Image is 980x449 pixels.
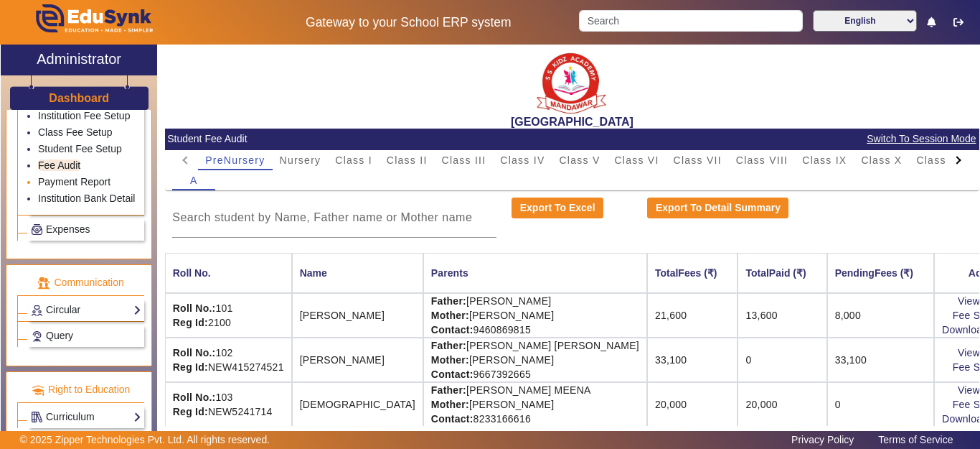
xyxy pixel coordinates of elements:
[49,91,109,105] h3: Dashboard
[871,430,960,449] a: Terms of Service
[205,155,265,165] span: PreNursery
[614,155,659,165] span: Class VI
[38,143,122,154] a: Student Fee Setup
[300,265,415,281] div: Name
[431,295,466,307] strong: Father:
[423,253,647,293] th: Parents
[173,392,216,403] strong: Roll No.:
[647,293,738,338] td: 21,600
[802,155,847,165] span: Class IX
[835,265,926,281] div: PendingFees (₹)
[536,48,608,115] img: b9104f0a-387a-4379-b368-ffa933cda262
[431,413,473,425] strong: Contact:
[292,338,423,382] td: [PERSON_NAME]
[827,382,934,426] td: 0
[37,50,121,68] h2: Administrator
[253,15,565,30] h5: Gateway to your School ERP system
[431,399,469,410] strong: Mother:
[173,406,208,417] strong: Reg Id:
[38,193,135,204] a: Institution Bank Detail
[423,293,647,338] td: [PERSON_NAME] [PERSON_NAME] 9460869815
[827,293,934,338] td: 8,000
[173,265,284,281] div: Roll No.
[431,369,473,380] strong: Contact:
[861,155,902,165] span: Class X
[165,338,292,382] td: 102 NEW415274521
[32,384,44,397] img: rte.png
[335,155,372,165] span: Class I
[48,91,110,106] a: Dashboard
[512,198,603,219] button: Export To Excel
[300,265,327,281] div: Name
[916,155,961,165] span: Class XI
[46,330,73,341] span: Query
[38,176,110,188] a: Payment Report
[292,293,423,338] td: [PERSON_NAME]
[31,221,141,238] a: Expenses
[866,131,976,147] span: Switch To Session Mode
[46,223,90,235] span: Expenses
[500,155,545,165] span: Class IV
[165,129,979,150] mat-card-header: Student Fee Audit
[655,265,730,281] div: TotalFees (₹)
[38,126,113,138] a: Class Fee Setup
[431,354,469,366] strong: Mother:
[31,328,141,344] a: Query
[431,310,469,321] strong: Mother:
[738,382,826,426] td: 20,000
[173,265,211,281] div: Roll No.
[190,175,198,185] span: A
[835,265,913,281] div: PendingFees (₹)
[647,198,788,219] button: Export To Detail Summary
[784,430,861,449] a: Privacy Policy
[736,155,788,165] span: Class VIII
[32,224,42,235] img: Payroll.png
[173,347,216,358] strong: Roll No.:
[745,265,819,281] div: TotalPaid (₹)
[387,155,428,165] span: Class II
[165,293,292,338] td: 101 2100
[280,155,321,165] span: Nursery
[38,159,80,171] a: Fee Audit
[165,115,979,129] h2: [GEOGRAPHIC_DATA]
[827,338,934,382] td: 33,100
[431,324,473,335] strong: Contact:
[172,209,496,226] input: Search student by Name, Father name or Mother name
[579,10,802,32] input: Search
[431,384,466,396] strong: Father:
[173,361,208,373] strong: Reg Id:
[647,382,738,426] td: 20,000
[423,382,647,426] td: [PERSON_NAME] MEENA [PERSON_NAME] 8233166616
[745,265,806,281] div: TotalPaid (₹)
[674,155,722,165] span: Class VII
[32,331,42,342] img: Support-tickets.png
[173,317,208,328] strong: Reg Id:
[1,45,157,75] a: Administrator
[165,382,292,426] td: 103 NEW5241714
[647,338,738,382] td: 33,100
[17,275,144,290] p: Communication
[37,277,50,290] img: communication.png
[423,338,647,382] td: [PERSON_NAME] [PERSON_NAME] [PERSON_NAME] 9667392665
[442,155,486,165] span: Class III
[38,110,130,121] a: Institution Fee Setup
[738,293,826,338] td: 13,600
[292,382,423,426] td: [DEMOGRAPHIC_DATA]
[17,382,144,397] p: Right to Education
[738,338,826,382] td: 0
[431,340,466,351] strong: Father:
[655,265,717,281] div: TotalFees (₹)
[173,302,216,314] strong: Roll No.:
[559,155,600,165] span: Class V
[20,432,270,448] p: © 2025 Zipper Technologies Pvt. Ltd. All rights reserved.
